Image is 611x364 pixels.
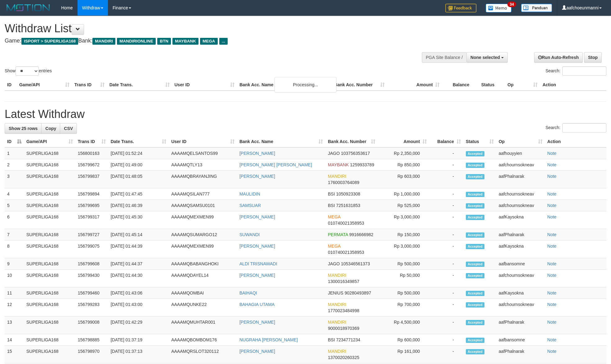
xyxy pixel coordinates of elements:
td: SUPERLIGA168 [24,346,75,363]
a: Note [547,174,557,179]
span: Accepted [466,262,484,267]
td: aafhouyyien [496,147,545,159]
td: SUPERLIGA168 [24,258,75,270]
td: [DATE] 01:45:30 [108,211,169,229]
td: aafbansomne [496,334,545,346]
td: aafKaysokna [496,211,545,229]
td: - [429,200,463,211]
span: BSI [328,191,335,196]
td: Rp 50,000 [378,270,429,287]
td: 3 [5,171,24,188]
a: SUWANDI [239,232,260,237]
td: Rp 161,000 [378,346,429,363]
th: Amount [387,79,442,91]
span: Accepted [466,320,484,325]
td: AAAAMQBRAYANJING [169,171,237,188]
td: Rp 850,000 [378,159,429,171]
td: Rp 500,000 [378,258,429,270]
td: - [429,346,463,363]
td: - [429,240,463,258]
td: 156799894 [75,188,108,200]
td: aafchournsokneav [496,270,545,287]
td: Rp 500,000 [378,287,429,299]
td: SUPERLIGA168 [24,211,75,229]
span: MEGA [200,38,218,45]
td: [DATE] 01:37:13 [108,346,169,363]
td: AAAAMQBABANGHOKI [169,258,237,270]
td: aafPhalnarak [496,317,545,334]
td: 4 [5,188,24,200]
td: 156799283 [75,299,108,317]
img: Button%20Memo.svg [486,4,512,12]
a: Note [547,191,557,196]
span: JAGO [328,151,340,156]
span: Accepted [466,151,484,156]
a: Show 25 rows [5,123,42,134]
span: Copy 1259933789 to clipboard [350,162,374,167]
th: User ID: activate to sort column ascending [169,136,237,147]
td: - [429,147,463,159]
span: MANDIRIONLINE [117,38,156,45]
span: MANDIRI [328,273,346,278]
span: BSI [328,337,335,342]
span: Copy 90280493897 to clipboard [345,290,371,295]
td: [DATE] 01:46:39 [108,200,169,211]
td: AAAAMQSILAN777 [169,188,237,200]
td: - [429,211,463,229]
td: - [429,334,463,346]
span: Accepted [466,215,484,220]
td: 5 [5,200,24,211]
td: 156798885 [75,334,108,346]
td: AAAAMQMEXMEN99 [169,240,237,258]
td: 10 [5,270,24,287]
td: AAAAMQMUHTAR001 [169,317,237,334]
th: Date Trans.: activate to sort column ascending [108,136,169,147]
td: AAAAMQOMBAI [169,287,237,299]
span: JENIUS [328,290,343,295]
td: 1 [5,147,24,159]
td: Rp 603,000 [378,171,429,188]
span: MANDIRI [328,174,346,179]
td: Rp 4,500,000 [378,317,429,334]
td: - [429,258,463,270]
span: MANDIRI [328,302,346,307]
a: SAMSUAR [239,203,261,208]
span: MANDIRI [92,38,115,45]
th: Bank Acc. Name: activate to sort column ascending [237,136,325,147]
span: Copy 9000018970369 to clipboard [328,326,359,331]
td: SUPERLIGA168 [24,188,75,200]
td: - [429,317,463,334]
td: aafPhalnarak [496,171,545,188]
span: Accepted [466,349,484,354]
a: Note [547,349,557,354]
td: aafbansomne [496,258,545,270]
a: Stop [584,52,602,63]
span: Accepted [466,291,484,296]
a: BAHAGIA UTAMA [239,302,274,307]
th: User ID [172,79,237,91]
th: Action [540,79,606,91]
td: AAAAMQDAYEL14 [169,270,237,287]
td: aafchournsokneav [496,188,545,200]
h4: Game: Bank: [5,38,401,44]
span: MEGA [328,214,340,219]
span: Accepted [466,174,484,179]
span: ISPORT > SUPERLIGA168 [21,38,78,45]
span: Copy 7251631853 to clipboard [336,203,360,208]
span: Copy 103756353617 to clipboard [341,151,370,156]
td: Rp 3,000,000 [378,211,429,229]
span: Accepted [466,203,484,209]
label: Search: [546,123,606,133]
a: Note [547,232,557,237]
span: Copy 7234771234 to clipboard [336,337,360,342]
th: Action [545,136,606,147]
td: 13 [5,317,24,334]
td: AAAAMQTLY13 [169,159,237,171]
td: aafchournsokneav [496,200,545,211]
td: 15 [5,346,24,363]
td: AAAAMQRSLOT320112 [169,346,237,363]
a: BAIHAQI [239,290,257,295]
td: AAAAMQMEXMEN99 [169,211,237,229]
a: Note [547,302,557,307]
td: SUPERLIGA168 [24,171,75,188]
